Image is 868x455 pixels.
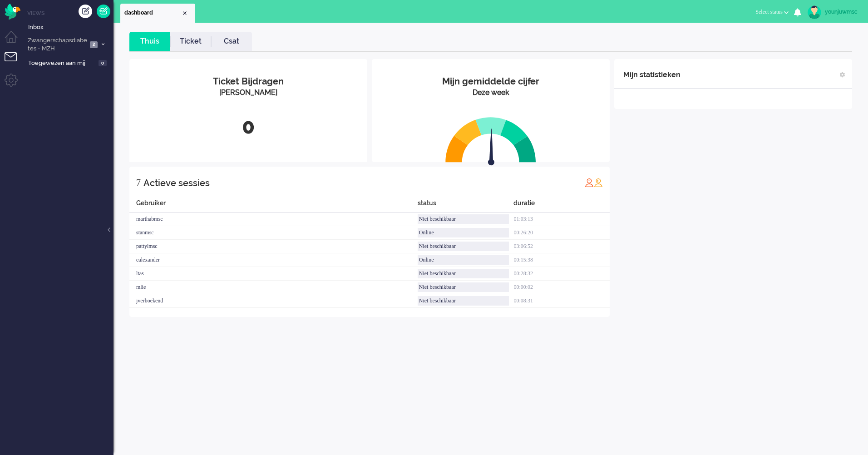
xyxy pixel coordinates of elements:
[513,240,610,253] div: 03:06:52
[594,178,603,187] img: profile_orange.svg
[28,59,96,68] span: Toegewezen aan mij
[750,3,794,23] li: Select status
[513,281,610,294] div: 00:00:02
[129,32,170,51] li: Thuis
[28,23,113,32] span: Inbox
[418,198,514,213] div: status
[379,75,603,88] div: Mijn gemiddelde cijfer
[129,36,170,47] a: Thuis
[513,226,610,240] div: 00:26:20
[129,198,418,213] div: Gebruiker
[170,32,211,51] li: Ticket
[755,9,783,15] span: Select status
[136,112,360,142] div: 0
[808,5,821,19] img: avatar
[129,281,418,294] div: mlie
[26,36,87,53] span: Zwangerschapsdiabetes - MZH
[825,7,859,16] div: younjuwmsc
[129,226,418,240] div: stanmsc
[418,214,509,224] div: Niet beschikbaar
[623,66,681,84] div: Mijn statistieken
[418,242,509,251] div: Niet beschikbaar
[379,88,603,98] div: Deze week
[513,267,610,281] div: 00:28:32
[5,74,25,94] li: Admin menu
[129,253,418,267] div: ealexander
[129,213,418,226] div: marthabmsc
[90,41,98,48] span: 2
[418,282,509,292] div: Niet beschikbaar
[750,5,794,19] button: Select status
[5,4,20,20] img: flow_omnibird.svg
[129,267,418,281] div: ltas
[26,22,113,32] a: Inbox
[806,5,859,19] a: younjuwmsc
[5,6,20,13] a: Omnidesk
[513,294,610,308] div: 00:08:31
[5,52,25,73] li: Tickets menu
[472,129,511,168] img: arrow.svg
[136,75,360,88] div: Ticket Bijdragen
[513,213,610,226] div: 01:03:13
[27,9,113,17] li: Views
[181,10,188,17] div: Close tab
[211,36,252,47] a: Csat
[418,255,509,265] div: Online
[124,9,181,17] span: dashboard
[136,173,141,192] div: 7
[418,296,509,306] div: Niet beschikbaar
[97,5,110,18] a: Quick Ticket
[120,4,195,23] li: Dashboard
[513,198,610,213] div: duratie
[129,294,418,308] div: jverboekend
[136,88,360,98] div: [PERSON_NAME]
[513,253,610,267] div: 00:15:38
[79,5,92,18] div: Creëer ticket
[445,117,536,163] img: semi_circle.svg
[418,269,509,278] div: Niet beschikbaar
[26,58,113,68] a: Toegewezen aan mij 0
[129,240,418,253] div: pattylmsc
[143,174,210,192] div: Actieve sessies
[585,178,594,187] img: profile_red.svg
[170,36,211,47] a: Ticket
[418,228,509,237] div: Online
[99,60,107,67] span: 0
[211,32,252,51] li: Csat
[5,31,25,51] li: Dashboard menu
